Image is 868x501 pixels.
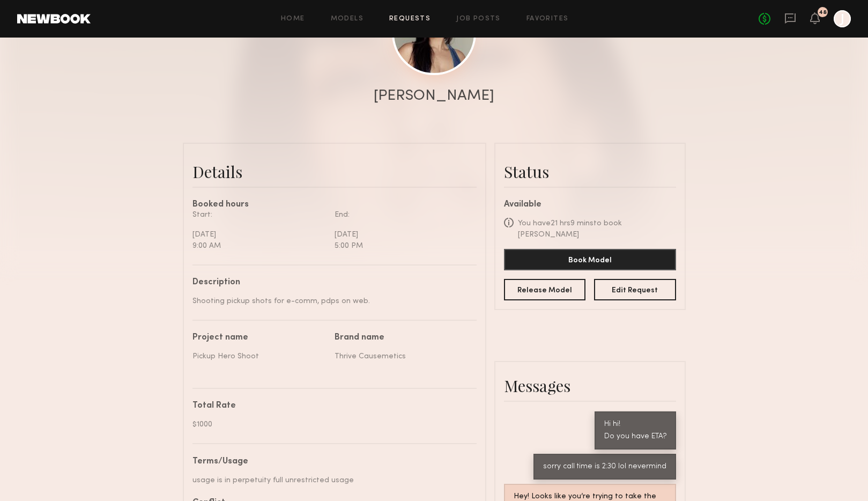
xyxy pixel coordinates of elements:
a: J [834,10,851,27]
a: Home [281,16,305,23]
div: Shooting pickup shots for e-comm, pdps on web. [192,296,469,307]
a: Requests [389,16,431,23]
div: 5:00 PM [335,240,469,252]
div: 9:00 AM [192,240,327,252]
a: Favorites [526,16,569,23]
div: Terms/Usage [192,458,469,466]
div: Available [504,201,676,209]
button: Edit Request [594,279,676,300]
div: Booked hours [192,201,477,209]
div: Project name [192,334,327,342]
div: [DATE] [192,229,327,240]
div: [DATE] [335,229,469,240]
div: Total Rate [192,402,469,410]
a: Models [331,16,363,23]
div: End: [335,209,469,220]
div: Hi hi! Do you have ETA? [604,418,666,443]
div: sorry call time is 2:30 lol nevermind [543,461,666,473]
div: 48 [819,10,827,16]
div: usage is in perpetuity full unrestricted usage [192,475,469,486]
div: Details [192,161,477,182]
div: Brand name [335,334,469,342]
div: Messages [504,375,676,396]
div: $1000 [192,419,469,430]
div: Start: [192,209,327,220]
button: Book Model [504,249,676,270]
a: Job Posts [456,16,501,23]
div: Description [192,278,469,287]
div: Status [504,161,676,182]
div: Pickup Hero Shoot [192,351,327,362]
div: You have 21 hrs 9 mins to book [PERSON_NAME] [518,218,676,240]
div: Thrive Causemetics [335,351,469,362]
button: Release Model [504,279,586,300]
div: [PERSON_NAME] [374,89,494,104]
